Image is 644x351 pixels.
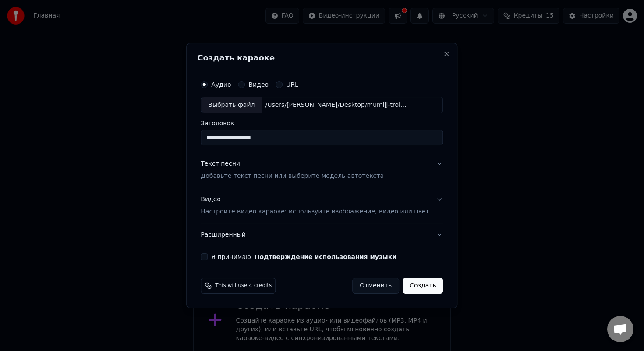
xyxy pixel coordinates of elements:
[201,172,384,181] p: Добавьте текст песни или выберите модель автотекста
[201,160,240,169] div: Текст песни
[201,97,262,113] div: Выбрать файл
[201,153,443,188] button: Текст песниДобавьте текст песни или выберите модель автотекста
[201,195,429,216] div: Видео
[201,223,443,246] button: Расширенный
[211,82,231,88] label: Аудио
[197,54,446,62] h2: Создать караоке
[286,82,298,88] label: URL
[211,254,396,260] label: Я принимаю
[403,278,443,294] button: Создать
[255,254,396,260] button: Я принимаю
[215,282,272,289] span: This will use 4 credits
[352,278,399,294] button: Отменить
[201,188,443,223] button: ВидеоНастройте видео караоке: используйте изображение, видео или цвет
[262,101,410,110] div: /Users/[PERSON_NAME]/Desktop/mumijj-troll-nevesta.mp3
[201,121,443,127] label: Заголовок
[248,82,269,88] label: Видео
[201,207,429,216] p: Настройте видео караоке: используйте изображение, видео или цвет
